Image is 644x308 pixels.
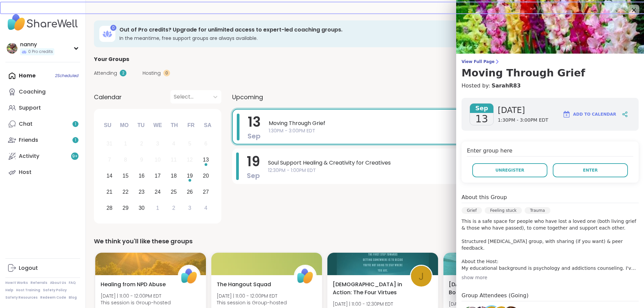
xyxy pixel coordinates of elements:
div: Not available Tuesday, September 2nd, 2025 [135,137,149,151]
div: 25 [171,187,177,196]
span: 1:30PM - 3:00PM EDT [498,117,548,124]
h3: In the meantime, free support groups are always available. [119,35,581,42]
div: 0 [110,25,116,31]
span: 1:30PM - 3:00PM EDT [269,127,623,134]
div: 15 [122,171,128,180]
a: Host [5,164,80,180]
div: Choose Friday, September 19th, 2025 [182,169,197,183]
img: ShareWell Nav Logo [5,11,80,34]
span: 0 Pro credits [28,49,53,55]
span: Unregister [495,167,524,173]
button: Enter [553,163,628,177]
div: Su [100,118,115,133]
div: Choose Thursday, October 2nd, 2025 [167,201,181,215]
div: Choose Monday, September 15th, 2025 [118,169,133,183]
div: 2 [120,70,126,76]
div: 12 [187,155,193,164]
div: Choose Thursday, September 18th, 2025 [167,169,181,183]
a: Coaching [5,84,80,100]
div: 1 [156,203,159,212]
span: 1 [75,137,76,143]
div: 27 [203,187,209,196]
span: 19 [247,152,260,171]
div: 28 [106,203,112,212]
span: The Hangout Squad [217,281,271,289]
div: 16 [139,171,145,180]
span: [DATE] [498,105,548,116]
a: Safety Policy [43,288,67,293]
img: ShareWell [295,266,316,287]
span: [DATE] | 11:00 - 12:00PM EDT [449,301,509,307]
span: Add to Calendar [573,111,616,117]
div: Chat [19,120,33,128]
div: Choose Tuesday, September 23rd, 2025 [135,185,149,199]
a: Activity9+ [5,148,80,164]
div: 2 [172,203,175,212]
a: Safety Resources [5,295,38,300]
span: Healing from NPD Abuse [101,281,166,289]
div: Choose Sunday, September 21st, 2025 [102,185,117,199]
span: 9 + [72,153,78,159]
div: 2 [140,139,143,148]
div: Fr [183,118,198,133]
div: 1 [124,139,127,148]
div: 31 [106,139,112,148]
div: 3 [156,139,159,148]
div: 11 [171,155,177,164]
div: Choose Friday, October 3rd, 2025 [182,201,197,215]
a: Blog [69,295,77,300]
div: Not available Monday, September 8th, 2025 [118,153,133,167]
div: Choose Tuesday, September 30th, 2025 [135,201,149,215]
div: Not available Sunday, September 7th, 2025 [102,153,117,167]
div: Choose Friday, September 26th, 2025 [182,185,197,199]
span: 13 [475,113,488,125]
span: [DEMOGRAPHIC_DATA] in Action: The Four Virtues [333,281,402,297]
button: Unregister [472,163,547,177]
div: Choose Saturday, September 27th, 2025 [199,185,213,199]
div: We [150,118,165,133]
div: Not available Wednesday, September 3rd, 2025 [151,137,165,151]
span: J [419,268,424,284]
span: Calendar [94,93,122,102]
span: Sep [248,131,261,141]
h3: Out of Pro credits? Upgrade for unlimited access to expert-led coaching groups. [119,26,581,34]
div: Not available Wednesday, September 10th, 2025 [151,153,165,167]
div: 20 [203,171,209,180]
div: 4 [172,139,175,148]
div: 26 [187,187,193,196]
button: Add to Calendar [559,106,619,122]
div: 24 [155,187,161,196]
span: Attending [94,70,117,77]
div: 6 [204,139,207,148]
span: 1 [75,121,76,127]
span: Sep [247,171,260,180]
div: Friends [19,136,38,144]
div: Th [167,118,182,133]
div: 3 [188,203,191,212]
div: Not available Saturday, September 6th, 2025 [199,137,213,151]
div: Support [19,104,41,112]
div: Choose Sunday, September 28th, 2025 [102,201,117,215]
div: 21 [106,187,112,196]
span: Moving Through Grief [269,119,623,127]
div: Choose Sunday, September 14th, 2025 [102,169,117,183]
span: [DATE] | 11:00 - 12:00PM EDT [217,293,287,299]
img: ShareWell Logomark [562,110,571,118]
iframe: Spotlight [73,89,79,94]
span: Upcoming [232,93,263,102]
span: View Full Page [462,59,639,64]
a: Friends1 [5,132,80,148]
div: 29 [122,203,128,212]
a: Help [5,288,13,293]
div: Choose Saturday, September 13th, 2025 [199,153,213,167]
h4: Enter group here [467,147,633,157]
div: Not available Thursday, September 4th, 2025 [167,137,181,151]
div: Choose Monday, September 29th, 2025 [118,201,133,215]
div: 17 [155,171,161,180]
div: 5 [188,139,191,148]
div: Grief [462,207,482,214]
div: 22 [122,187,128,196]
div: 13 [203,155,209,164]
div: Mo [117,118,131,133]
a: How It Works [5,281,28,285]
